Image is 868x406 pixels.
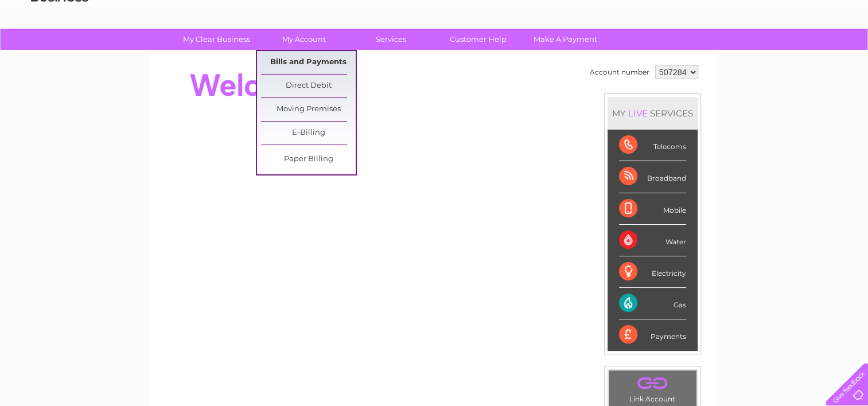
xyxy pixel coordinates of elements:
[261,148,356,171] a: Paper Billing
[261,51,356,74] a: Bills and Payments
[626,108,650,119] div: LIVE
[652,6,731,20] a: 0333 014 3131
[608,97,698,130] div: MY SERVICES
[619,225,686,256] div: Water
[612,373,694,393] a: .
[608,370,697,406] td: Link Account
[344,29,438,50] a: Services
[619,288,686,319] div: Gas
[169,29,264,50] a: My Clear Business
[30,30,89,65] img: logo.png
[768,49,785,57] a: Blog
[619,193,686,225] div: Mobile
[619,256,686,288] div: Electricity
[164,6,706,56] div: Clear Business is a trading name of Verastar Limited (registered in [GEOGRAPHIC_DATA] No. 3667643...
[518,29,613,50] a: Make A Payment
[587,63,652,82] td: Account number
[431,29,526,50] a: Customer Help
[792,49,820,57] a: Contact
[727,49,761,57] a: Telecoms
[261,75,356,97] a: Direct Debit
[695,49,720,57] a: Energy
[619,319,686,350] div: Payments
[619,130,686,161] div: Telecoms
[666,49,688,57] a: Water
[256,29,351,50] a: My Account
[619,161,686,193] div: Broadband
[830,49,857,57] a: Log out
[261,98,356,121] a: Moving Premises
[261,122,356,145] a: E-Billing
